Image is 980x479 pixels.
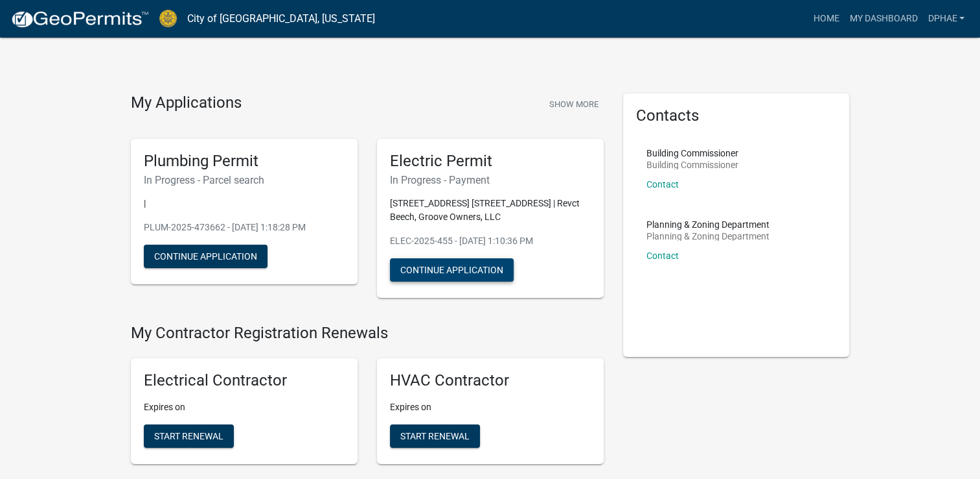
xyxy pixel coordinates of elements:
[646,179,679,190] a: Contact
[144,424,234,448] button: Start Renewal
[131,93,242,113] h4: My Applications
[646,220,769,229] p: Planning & Zoning Department
[390,152,591,171] h5: Electric Permit
[144,400,345,414] p: Expires on
[187,8,375,30] a: City of [GEOGRAPHIC_DATA], [US_STATE]
[154,431,223,441] span: Start Renewal
[646,232,769,241] p: Planning & Zoning Department
[390,371,591,390] h5: HVAC Contractor
[144,152,345,171] h5: Plumbing Permit
[390,234,591,248] p: ELEC-2025-455 - [DATE] 1:10:36 PM
[646,251,679,261] a: Contact
[144,221,345,234] p: PLUM-2025-473662 - [DATE] 1:18:28 PM
[390,174,591,186] h6: In Progress - Payment
[131,324,604,343] h4: My Contractor Registration Renewals
[400,431,470,441] span: Start Renewal
[808,6,844,31] a: Home
[144,371,345,390] h5: Electrical Contractor
[390,424,480,448] button: Start Renewal
[131,324,604,474] wm-registration-list-section: My Contractor Registration Renewals
[636,106,837,125] h5: Contacts
[390,258,514,282] button: Continue Application
[390,400,591,414] p: Expires on
[144,197,345,210] p: |
[844,6,922,31] a: My Dashboard
[646,149,738,158] p: Building Commissioner
[159,10,177,27] img: City of Jeffersonville, Indiana
[544,93,604,115] button: Show More
[922,6,970,31] a: DPHAE
[144,174,345,186] h6: In Progress - Parcel search
[390,197,591,224] p: [STREET_ADDRESS] [STREET_ADDRESS] | Revct Beech, Groove Owners, LLC
[646,160,738,169] p: Building Commissioner
[144,245,268,268] button: Continue Application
